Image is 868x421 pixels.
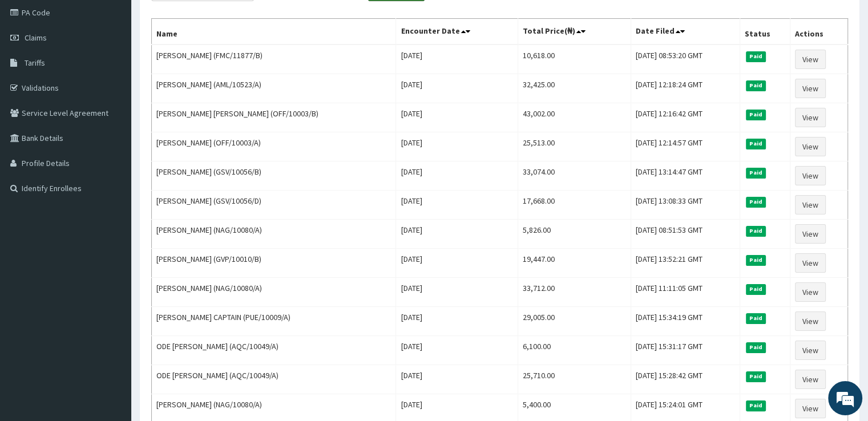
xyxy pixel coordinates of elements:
td: [PERSON_NAME] (AML/10523/A) [152,74,396,103]
a: View [795,253,826,273]
a: View [795,224,826,244]
a: View [795,79,826,98]
span: Tariffs [25,58,45,68]
a: View [795,370,826,389]
span: Paid [746,313,766,323]
td: 10,618.00 [518,44,631,74]
td: [DATE] [396,74,518,103]
td: [DATE] [396,132,518,161]
td: [DATE] [396,161,518,191]
a: View [795,108,826,127]
span: Paid [746,51,766,62]
textarea: Type your message and hit 'Enter' [6,291,217,331]
td: [DATE] [396,249,518,278]
td: [DATE] 12:14:57 GMT [631,132,740,161]
a: View [795,311,826,331]
td: 19,447.00 [518,249,631,278]
td: 5,826.00 [518,220,631,249]
img: d_794563401_company_1708531726252_794563401 [21,57,46,86]
td: [DATE] [396,191,518,220]
td: [DATE] 15:31:17 GMT [631,336,740,365]
td: [DATE] [396,220,518,249]
a: View [795,137,826,156]
td: [DATE] 12:18:24 GMT [631,74,740,103]
td: 33,074.00 [518,161,631,191]
td: [PERSON_NAME] (GVP/10010/B) [152,249,396,278]
td: 33,712.00 [518,278,631,307]
td: 25,710.00 [518,365,631,394]
td: [PERSON_NAME] (FMC/11877/B) [152,44,396,74]
div: Minimize live chat window [187,6,215,33]
th: Actions [790,19,847,45]
span: Paid [746,371,766,382]
td: [DATE] [396,307,518,336]
td: [DATE] 13:14:47 GMT [631,161,740,191]
th: Total Price(₦) [518,19,631,45]
th: Date Filed [631,19,740,45]
td: ODE [PERSON_NAME] (AQC/10049/A) [152,365,396,394]
span: Paid [746,197,766,207]
span: Paid [746,226,766,236]
span: We're online! [66,133,158,249]
td: ODE [PERSON_NAME] (AQC/10049/A) [152,336,396,365]
td: [DATE] [396,278,518,307]
td: [DATE] 08:53:20 GMT [631,44,740,74]
span: Paid [746,342,766,353]
td: [PERSON_NAME] (OFF/10003/A) [152,132,396,161]
a: View [795,399,826,418]
td: [DATE] [396,336,518,365]
th: Status [740,19,790,45]
td: 32,425.00 [518,74,631,103]
a: View [795,195,826,214]
td: [DATE] 08:51:53 GMT [631,220,740,249]
span: Paid [746,110,766,120]
td: [PERSON_NAME] (GSV/10056/B) [152,161,396,191]
th: Encounter Date [396,19,518,45]
a: View [795,341,826,360]
a: View [795,166,826,185]
td: [DATE] 15:28:42 GMT [631,365,740,394]
span: Paid [746,80,766,91]
td: [DATE] 13:52:21 GMT [631,249,740,278]
a: View [795,50,826,69]
td: [DATE] [396,44,518,74]
div: Chat with us now [59,64,192,79]
span: Paid [746,284,766,294]
td: [PERSON_NAME] [PERSON_NAME] (OFF/10003/B) [152,103,396,132]
a: View [795,282,826,302]
td: [PERSON_NAME] (NAG/10080/A) [152,220,396,249]
td: 25,513.00 [518,132,631,161]
span: Paid [746,400,766,411]
td: [DATE] 15:34:19 GMT [631,307,740,336]
td: [DATE] 13:08:33 GMT [631,191,740,220]
td: 29,005.00 [518,307,631,336]
span: Paid [746,168,766,178]
td: [DATE] [396,365,518,394]
td: [DATE] [396,103,518,132]
span: Paid [746,255,766,265]
td: [PERSON_NAME] CAPTAIN (PUE/10009/A) [152,307,396,336]
td: 43,002.00 [518,103,631,132]
span: Paid [746,139,766,149]
span: Claims [25,33,47,43]
td: [DATE] 12:16:42 GMT [631,103,740,132]
td: [PERSON_NAME] (NAG/10080/A) [152,278,396,307]
td: [DATE] 11:11:05 GMT [631,278,740,307]
td: 6,100.00 [518,336,631,365]
th: Name [152,19,396,45]
td: [PERSON_NAME] (GSV/10056/D) [152,191,396,220]
td: 17,668.00 [518,191,631,220]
